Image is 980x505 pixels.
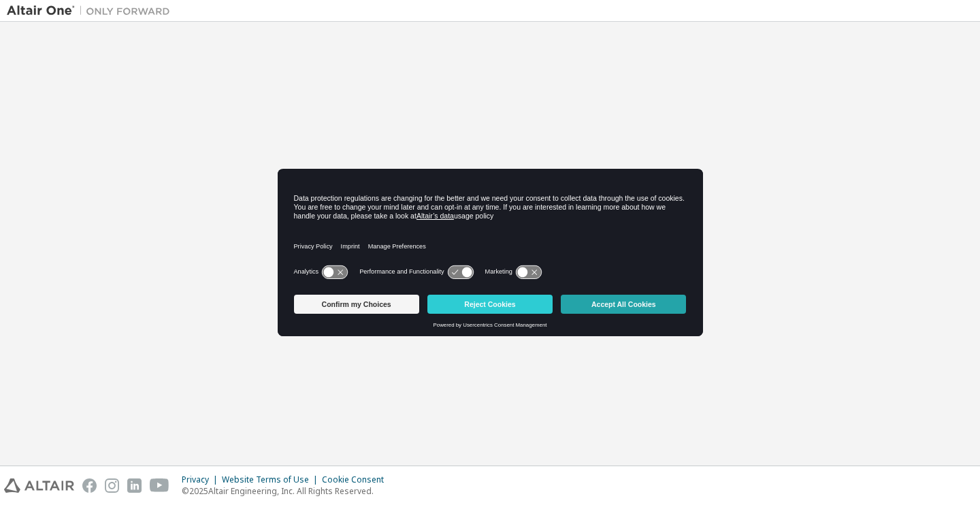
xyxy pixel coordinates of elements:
[105,478,119,493] img: instagram.svg
[150,478,169,493] img: youtube.svg
[222,474,322,485] div: Website Terms of Use
[127,478,142,493] img: linkedin.svg
[182,485,392,497] p: © 2025 Altair Engineering, Inc. All Rights Reserved.
[322,474,392,485] div: Cookie Consent
[4,478,74,493] img: altair_logo.svg
[182,474,222,485] div: Privacy
[7,4,177,18] img: Altair One
[82,478,97,493] img: facebook.svg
